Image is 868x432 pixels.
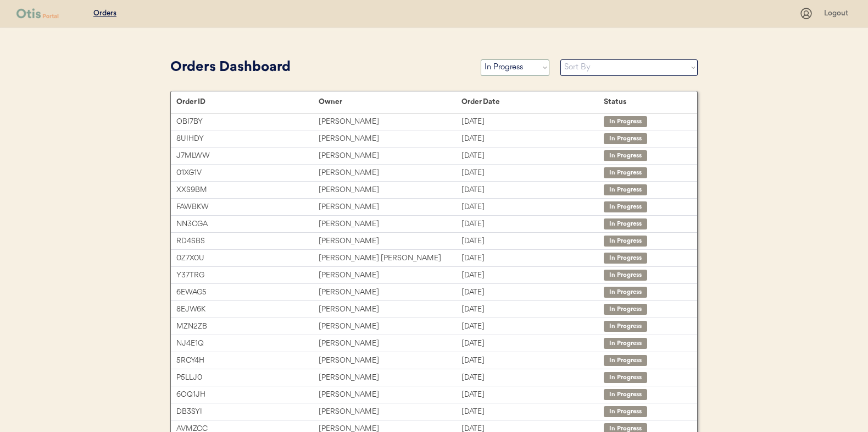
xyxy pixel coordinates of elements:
[176,235,319,248] div: RD4SBS
[176,116,319,128] div: OBI7BY
[461,269,604,282] div: [DATE]
[176,167,319,179] div: 01XG1V
[93,9,116,17] u: Orders
[319,337,461,350] div: [PERSON_NAME]
[176,184,319,196] div: XXS9BM
[319,201,461,214] div: [PERSON_NAME]
[319,286,461,299] div: [PERSON_NAME]
[824,8,852,19] div: Logout
[176,218,319,231] div: NN3CGA
[176,252,319,265] div: 0Z7X0U
[176,286,319,299] div: 6EWAG5
[461,303,604,316] div: [DATE]
[461,337,604,350] div: [DATE]
[461,389,604,401] div: [DATE]
[461,97,604,106] div: Order Date
[461,133,604,145] div: [DATE]
[176,269,319,282] div: Y37TRG
[319,389,461,401] div: [PERSON_NAME]
[461,218,604,231] div: [DATE]
[461,184,604,196] div: [DATE]
[461,235,604,248] div: [DATE]
[176,133,319,145] div: 8UIHDY
[176,389,319,401] div: 6OQ1JH
[461,167,604,179] div: [DATE]
[461,320,604,333] div: [DATE]
[170,57,470,78] div: Orders Dashboard
[319,406,461,418] div: [PERSON_NAME]
[319,150,461,162] div: [PERSON_NAME]
[461,286,604,299] div: [DATE]
[319,354,461,367] div: [PERSON_NAME]
[176,371,319,384] div: P5LLJ0
[461,201,604,214] div: [DATE]
[461,371,604,384] div: [DATE]
[461,150,604,162] div: [DATE]
[319,269,461,282] div: [PERSON_NAME]
[604,97,686,106] div: Status
[461,354,604,367] div: [DATE]
[461,252,604,265] div: [DATE]
[176,303,319,316] div: 8EJW6K
[176,320,319,333] div: MZN2ZB
[319,116,461,128] div: [PERSON_NAME]
[176,97,319,106] div: Order ID
[176,201,319,214] div: FAWBKW
[176,150,319,162] div: J7MLWW
[176,406,319,418] div: DB3SYI
[319,133,461,145] div: [PERSON_NAME]
[176,354,319,367] div: 5RCY4H
[319,167,461,179] div: [PERSON_NAME]
[319,184,461,196] div: [PERSON_NAME]
[319,97,461,106] div: Owner
[319,218,461,231] div: [PERSON_NAME]
[319,320,461,333] div: [PERSON_NAME]
[461,116,604,128] div: [DATE]
[319,303,461,316] div: [PERSON_NAME]
[319,235,461,248] div: [PERSON_NAME]
[461,406,604,418] div: [DATE]
[319,252,461,265] div: [PERSON_NAME] [PERSON_NAME]
[319,371,461,384] div: [PERSON_NAME]
[176,337,319,350] div: NJ4E1Q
